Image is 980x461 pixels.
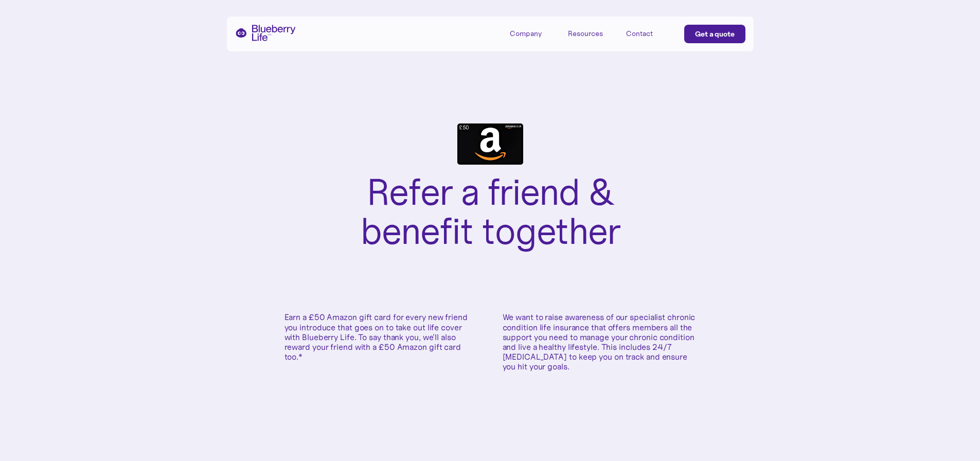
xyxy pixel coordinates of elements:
p: We want to raise awareness of our specialist chronic condition life insurance that offers members... [503,312,696,371]
div: Contact [626,29,653,38]
div: Company [510,25,556,42]
h1: Refer a friend & benefit together [326,173,655,251]
a: home [235,25,296,41]
a: Contact [626,25,672,42]
div: Resources [568,25,614,42]
div: Company [510,29,542,38]
a: Get a quote [684,25,745,43]
div: Get a quote [695,29,735,39]
p: Earn a £50 Amazon gift card for every new friend you introduce that goes on to take out life cove... [284,312,478,362]
div: Resources [568,29,603,38]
